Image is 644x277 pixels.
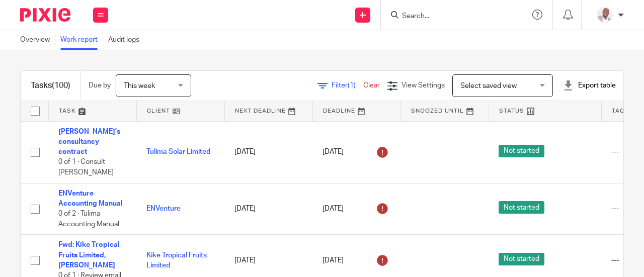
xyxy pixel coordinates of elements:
[58,128,120,156] a: [PERSON_NAME]'s consultancy contract
[146,252,207,269] a: Kike Tropical Fruits Limited
[108,30,144,50] a: Audit logs
[89,80,111,90] p: Due by
[58,159,114,176] span: 0 of 1 · Consult [PERSON_NAME]
[60,30,103,50] a: Work report
[146,205,181,212] a: ENVenture
[363,82,380,89] a: Clear
[323,201,390,217] div: [DATE]
[323,144,390,160] div: [DATE]
[460,82,517,89] span: Select saved view
[20,30,55,50] a: Overview
[499,145,544,157] span: Not started
[58,210,119,228] span: 0 of 2 · Tulima Accounting Manual
[499,201,544,214] span: Not started
[332,82,363,89] span: Filter
[348,82,356,89] span: (1)
[146,148,210,155] a: Tulima Solar Limited
[58,190,123,207] a: ENVenture Accounting Manual
[563,80,616,90] div: Export table
[224,183,312,235] td: [DATE]
[20,8,70,22] img: Pixie
[597,7,613,23] img: Paul%20S%20-%20Picture.png
[499,253,544,265] span: Not started
[124,82,155,89] span: This week
[224,121,312,183] td: [DATE]
[401,12,492,21] input: Search
[323,252,390,268] div: [DATE]
[401,82,445,89] span: View Settings
[58,241,120,269] a: Fwd: Kike Tropical Fruits Limited,[PERSON_NAME]
[52,81,70,89] span: (100)
[31,80,70,91] h1: Tasks
[612,108,629,114] span: Tags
